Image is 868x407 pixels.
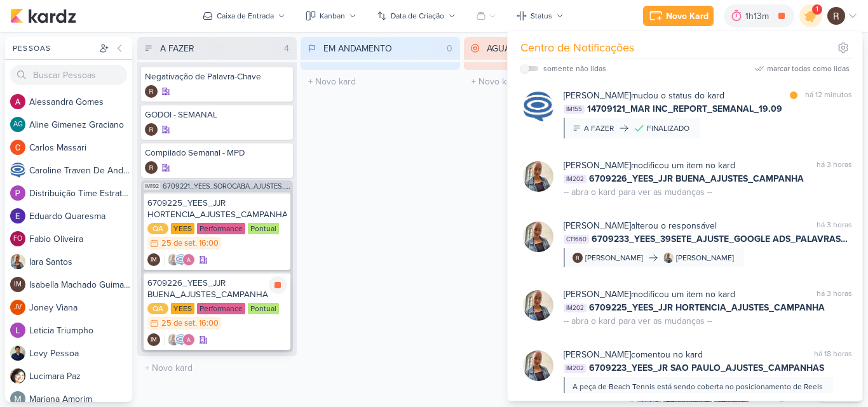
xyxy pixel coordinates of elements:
[564,314,712,328] div: -- abra o kard para ver as mudanças --
[14,281,22,288] p: IM
[29,141,132,154] div: C a r l o s M a s s a r i
[827,7,845,25] img: Rafael Dornelles
[29,118,132,131] div: A l i n e G i m e n e z G r a c i a n o
[29,347,132,360] div: L e v y P e s s o a
[164,253,195,266] div: Colaboradores: Iara Santos, Caroline Traven De Andrade, Alessandra Gomes
[592,232,852,246] span: 6709233_YEES_39SETE_AJUSTE_GOOGLE ADS_PALAVRAS_CHAVE_LOCALIZAÇÃO
[564,348,703,361] div: comentou no kard
[161,239,195,248] div: 25 de set
[523,91,553,122] img: Caroline Traven De Andrade
[10,185,25,201] img: Distribuição Time Estratégico
[147,277,287,300] div: 6709226_YEES_JJR BUENA_AJUSTES_CAMPANHA
[564,349,631,360] b: [PERSON_NAME]
[523,222,553,252] img: Iara Santos
[182,333,195,346] img: Alessandra Gomes
[805,89,852,102] div: há 12 minutos
[13,236,22,243] p: FO
[147,303,168,314] div: QA
[573,381,823,392] div: A peça de Beach Tennis está sendo coberta no posicionamento de Reels
[29,187,132,200] div: D i s t r i b u i ç ã o T i m e E s t r a t é g i c o
[817,219,852,232] div: há 3 horas
[197,223,245,234] div: Performance
[816,4,818,15] span: 1
[29,370,132,383] div: L u c i m a r a P a z
[164,333,195,346] div: Colaboradores: Iara Santos, Caroline Traven De Andrade, Alessandra Gomes
[564,304,587,312] span: IM202
[523,350,553,381] img: Iara Santos
[564,160,631,171] b: [PERSON_NAME]
[147,253,160,266] div: Isabella Machado Guimarães
[564,219,717,232] div: alterou o responsável
[10,345,25,361] img: Levy Pessoa
[151,337,157,344] p: IM
[10,254,25,269] img: Iara Santos
[29,95,132,109] div: A l e s s a n d r a G o m e s
[564,89,724,102] div: mudou o status do kard
[587,102,782,116] span: 14709121_MAR INC_REPORT_SEMANAL_19.09
[663,396,712,407] div: Performance
[564,105,585,114] span: IM155
[523,290,553,321] img: Iara Santos
[814,348,852,361] div: há 18 horas
[564,159,735,172] div: modificou um item no kard
[676,252,734,264] div: [PERSON_NAME]
[182,253,195,266] img: Alessandra Gomes
[564,235,589,244] span: CT1660
[147,333,160,346] div: Isabella Machado Guimarães
[442,42,458,55] div: 0
[666,10,709,23] div: Novo Kard
[161,319,195,328] div: 25 de set
[564,90,631,101] b: [PERSON_NAME]
[29,301,132,314] div: J o n e y V i a n a
[564,220,631,231] b: [PERSON_NAME]
[466,72,621,91] input: + Novo kard
[269,276,287,294] div: Parar relógio
[589,301,825,314] span: 6709225_YEES_JJR HORTENCIA_AJUSTES_CAMPANHA
[10,323,25,338] img: Leticia Triumpho
[29,324,132,337] div: L e t i c i a T r i u m p h o
[10,117,25,132] div: Aline Gimenez Graciano
[10,300,25,315] div: Joney Viana
[145,71,289,83] div: Negativação de Palavra-Chave
[151,257,157,264] p: IM
[145,85,158,98] div: Criador(a): Rafael Dornelles
[175,253,187,266] img: Caroline Traven De Andrade
[145,123,158,136] div: Criador(a): Rafael Dornelles
[163,183,290,190] span: 6709221_YEES_SOROCABA_AJUSTES_CAMPANHAS_MIA
[303,72,458,91] input: + Novo kard
[145,147,289,159] div: Compilado Semanal - MPD
[10,94,25,109] img: Alessandra Gomes
[585,252,643,264] div: [PERSON_NAME]
[564,185,712,199] div: -- abra o kard para ver as mudanças --
[10,163,25,178] img: Caroline Traven De Andrade
[145,161,158,174] div: Criador(a): Rafael Dornelles
[10,8,76,23] img: kardz.app
[10,391,25,406] img: Mariana Amorim
[520,39,634,57] div: Centro de Notificações
[663,253,674,263] img: Iara Santos
[147,333,160,346] div: Criador(a): Isabella Machado Guimarães
[29,232,132,246] div: F a b i o O l i v e i r a
[584,123,614,134] div: A FAZER
[145,109,289,121] div: GODOI - SEMANAL
[647,123,689,134] div: FINALIZADO
[29,164,132,177] div: C a r o l i n e T r a v e n D e A n d r a d e
[167,333,180,346] img: Iara Santos
[13,121,23,128] p: AG
[745,10,773,23] div: 1h13m
[643,6,714,26] button: Novo Kard
[767,63,850,74] div: marcar todas como lidas
[29,255,132,269] div: I a r a S a n t o s
[564,288,735,301] div: modificou um item no kard
[248,303,279,314] div: Pontual
[817,159,852,172] div: há 3 horas
[589,172,804,185] span: 6709226_YEES_JJR BUENA_AJUSTES_CAMPANHA
[10,208,25,224] img: Eduardo Quaresma
[817,288,852,301] div: há 3 horas
[175,333,187,346] img: Caroline Traven De Andrade
[10,368,25,384] img: Lucimara Paz
[279,42,294,55] div: 4
[147,223,168,234] div: QA
[171,223,194,234] div: YEES
[29,278,132,291] div: I s a b e l l a M a c h a d o G u i m a r ã e s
